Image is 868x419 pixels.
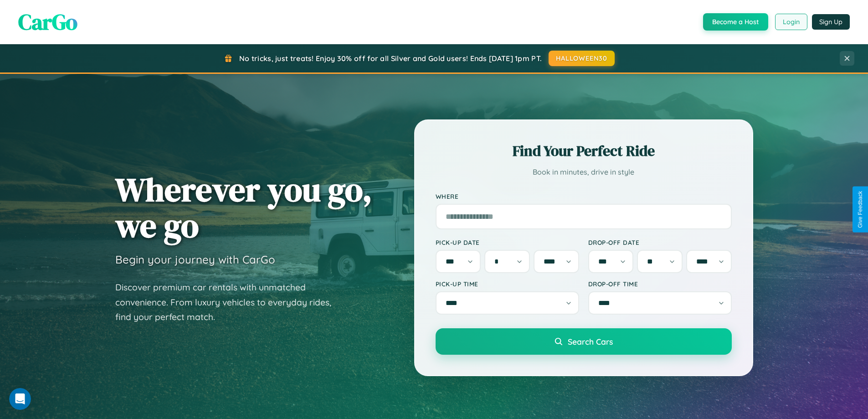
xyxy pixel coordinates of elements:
[18,7,77,37] span: CarGo
[436,238,579,246] label: Pick-up Date
[436,280,579,288] label: Pick-up Time
[239,54,542,63] span: No tricks, just treats! Enjoy 30% off for all Silver and Gold users! Ends [DATE] 1pm PT.
[857,191,863,228] div: Give Feedback
[588,280,732,288] label: Drop-off Time
[115,253,275,266] h3: Begin your journey with CarGo
[549,51,615,66] button: HALLOWEEN30
[436,192,732,200] label: Where
[115,171,372,243] h1: Wherever you go, we go
[436,328,732,355] button: Search Cars
[436,141,732,161] h2: Find Your Perfect Ride
[436,166,732,179] p: Book in minutes, drive in style
[812,14,850,30] button: Sign Up
[568,336,613,347] span: Search Cars
[9,388,31,410] iframe: Intercom live chat
[703,13,768,31] button: Become a Host
[115,280,343,325] p: Discover premium car rentals with unmatched convenience. From luxury vehicles to everyday rides, ...
[775,14,807,30] button: Login
[588,238,732,246] label: Drop-off Date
